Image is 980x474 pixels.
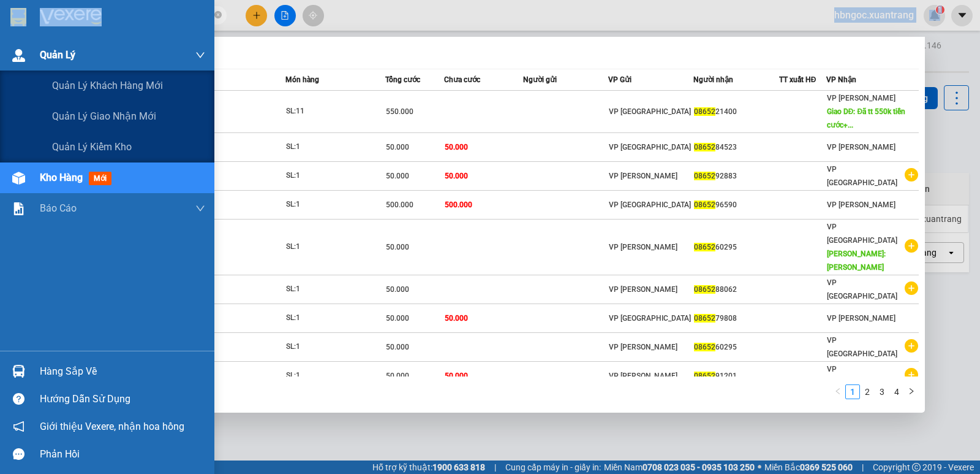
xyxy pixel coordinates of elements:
[386,143,409,151] span: 50.000
[12,172,25,185] img: warehouse-icon
[445,201,472,209] span: 500.000
[905,339,918,353] span: plus-circle
[694,370,778,383] div: 91201
[286,283,378,296] div: SL: 1
[831,384,845,399] li: Previous Page
[13,421,24,432] span: notification
[386,243,409,251] span: 50.000
[286,340,378,354] div: SL: 1
[694,201,715,209] span: 08652
[827,336,897,358] span: VP [GEOGRAPHIC_DATA]
[286,312,378,325] div: SL: 1
[609,285,677,294] span: VP [PERSON_NAME]
[214,10,222,21] span: close-circle
[860,384,875,399] li: 2
[694,107,715,116] span: 08652
[827,223,897,245] span: VP [GEOGRAPHIC_DATA]
[386,107,413,116] span: 550.000
[52,109,156,124] span: Quản lý giao nhận mới
[694,170,778,183] div: 92883
[286,369,378,383] div: SL: 1
[694,199,778,212] div: 96590
[40,390,205,408] div: Hướng dẫn sử dụng
[904,384,919,399] button: right
[905,368,918,381] span: plus-circle
[889,384,904,399] li: 4
[195,204,205,213] span: down
[89,172,111,185] span: mới
[827,143,895,151] span: VP [PERSON_NAME]
[694,283,778,296] div: 88062
[875,385,889,399] a: 3
[286,140,378,154] div: SL: 1
[609,143,691,151] span: VP [GEOGRAPHIC_DATA]
[609,201,691,209] span: VP [GEOGRAPHIC_DATA]
[12,202,25,215] img: solution-icon
[846,385,859,399] a: 1
[609,343,677,351] span: VP [PERSON_NAME]
[195,50,205,60] span: down
[827,250,886,272] span: [PERSON_NAME]: [PERSON_NAME]
[827,165,897,187] span: VP [GEOGRAPHIC_DATA]
[445,143,468,151] span: 50.000
[694,105,778,118] div: 21400
[694,143,715,151] span: 08652
[40,201,77,216] span: Báo cáo
[444,75,480,84] span: Chưa cước
[831,384,845,399] button: left
[386,172,409,180] span: 50.000
[609,107,691,116] span: VP [GEOGRAPHIC_DATA]
[694,243,715,251] span: 08652
[445,172,468,180] span: 50.000
[40,172,83,183] span: Kho hàng
[609,314,691,323] span: VP [GEOGRAPHIC_DATA]
[285,75,319,84] span: Món hàng
[905,281,918,295] span: plus-circle
[694,372,715,380] span: 08652
[385,75,420,84] span: Tổng cước
[826,75,856,84] span: VP Nhận
[12,49,25,62] img: warehouse-icon
[286,240,378,254] div: SL: 1
[13,393,24,405] span: question-circle
[286,105,378,118] div: SL: 11
[827,94,895,102] span: VP [PERSON_NAME]
[694,141,778,154] div: 84523
[827,365,897,387] span: VP [GEOGRAPHIC_DATA]
[386,201,413,209] span: 500.000
[13,448,24,460] span: message
[609,372,677,380] span: VP [PERSON_NAME]
[286,169,378,183] div: SL: 1
[386,314,409,323] span: 50.000
[694,341,778,354] div: 60295
[890,385,903,399] a: 4
[445,314,468,323] span: 50.000
[609,243,677,251] span: VP [PERSON_NAME]
[40,419,184,434] span: Giới thiệu Vexere, nhận hoa hồng
[52,78,163,93] span: Quản lý khách hàng mới
[834,388,842,395] span: left
[694,285,715,294] span: 08652
[908,388,915,395] span: right
[827,278,897,300] span: VP [GEOGRAPHIC_DATA]
[827,201,895,209] span: VP [PERSON_NAME]
[904,384,919,399] li: Next Page
[12,365,25,378] img: warehouse-icon
[608,75,631,84] span: VP Gửi
[861,385,874,399] a: 2
[386,343,409,351] span: 50.000
[40,362,205,381] div: Hàng sắp về
[779,75,816,84] span: TT xuất HĐ
[40,445,205,464] div: Phản hồi
[386,372,409,380] span: 50.000
[40,47,75,63] span: Quản Lý
[827,107,905,129] span: Giao DĐ: Đã tt 550k tiền cước+...
[609,172,677,180] span: VP [PERSON_NAME]
[10,8,26,26] img: logo-vxr
[875,384,889,399] li: 3
[694,172,715,180] span: 08652
[52,139,132,155] span: Quản lý kiểm kho
[905,168,918,182] span: plus-circle
[905,239,918,253] span: plus-circle
[694,343,715,351] span: 08652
